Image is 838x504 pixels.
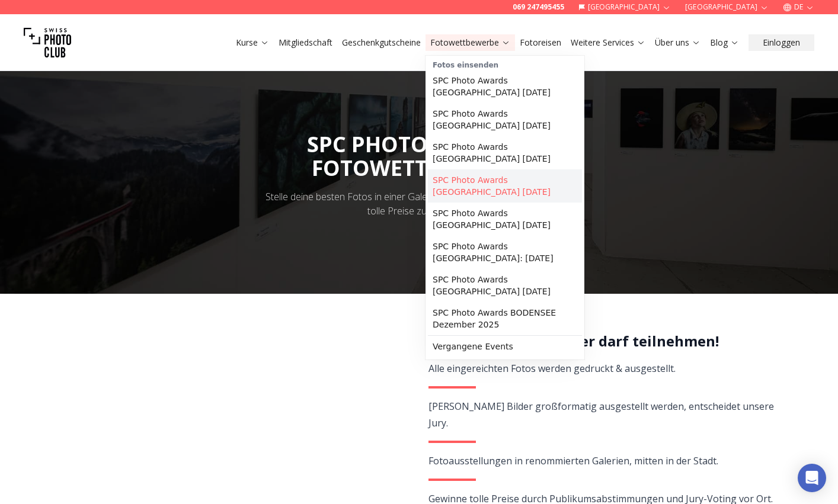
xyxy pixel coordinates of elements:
button: Weitere Services [566,34,650,51]
div: Stelle deine besten Fotos in einer Galerie aus und erhalte die Möglichkeit, tolle Preise zu gewin... [258,190,580,218]
a: Blog [710,37,739,49]
a: SPC Photo Awards [GEOGRAPHIC_DATA] [DATE] [428,103,582,136]
div: Fotos einsenden [428,58,582,70]
a: Weitere Services [571,37,645,49]
a: SPC Photo Awards [GEOGRAPHIC_DATA]: [DATE] [428,236,582,269]
span: SPC PHOTO AWARDS: [307,130,531,180]
a: SPC Photo Awards [GEOGRAPHIC_DATA] [DATE] [428,269,582,302]
a: Mitgliedschaft [279,37,332,49]
a: SPC Photo Awards [GEOGRAPHIC_DATA] [DATE] [428,70,582,103]
a: SPC Photo Awards [GEOGRAPHIC_DATA] [DATE] [428,136,582,169]
button: Einloggen [749,34,814,51]
a: SPC Photo Awards BODENSEE Dezember 2025 [428,302,582,335]
button: Über uns [650,34,705,51]
div: FOTOWETTBEWERBE [307,156,531,180]
button: Fotoreisen [515,34,566,51]
a: Fotoreisen [520,37,561,49]
a: Kurse [236,37,269,49]
span: [PERSON_NAME] Bilder großformatig ausgestellt werden, entscheidet unsere Jury. [428,400,774,429]
img: Swiss photo club [24,19,71,66]
span: Alle eingereichten Fotos werden gedruckt & ausgestellt. [428,362,676,375]
a: Vergangene Events [428,336,582,357]
a: Fotowettbewerbe [430,37,510,49]
a: 069 247495455 [513,2,564,12]
h2: Jetzt mitmachen - jeder darf teilnehmen! [428,332,775,351]
button: Kurse [231,34,274,51]
a: Über uns [655,37,701,49]
button: Blog [705,34,744,51]
a: SPC Photo Awards [GEOGRAPHIC_DATA] [DATE] [428,169,582,203]
div: Open Intercom Messenger [798,464,826,492]
span: Fotoausstellungen in renommierten Galerien, mitten in der Stadt. [428,454,718,467]
button: Mitgliedschaft [274,34,337,51]
a: Geschenkgutscheine [342,37,421,49]
a: SPC Photo Awards [GEOGRAPHIC_DATA] [DATE] [428,203,582,236]
button: Fotowettbewerbe [426,34,515,51]
button: Geschenkgutscheine [337,34,426,51]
